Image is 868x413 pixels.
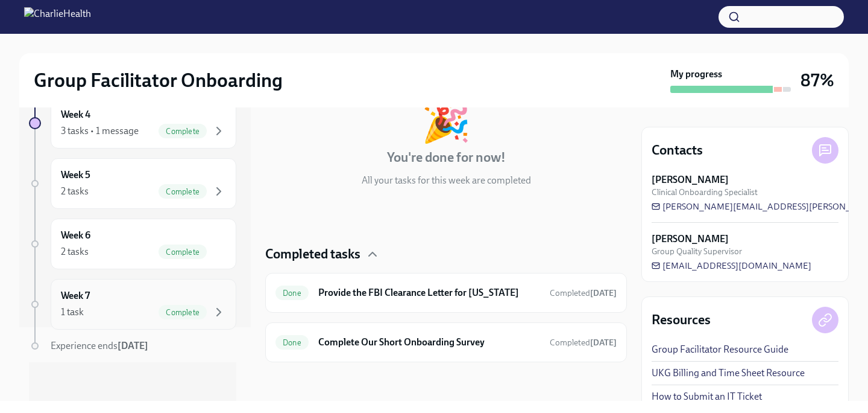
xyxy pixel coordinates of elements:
[652,367,805,380] a: UKG Billing and Time Sheet Resource
[550,287,617,299] span: September 3rd, 2025 11:32
[550,338,617,348] span: Completed
[652,141,703,159] h4: Contacts
[61,306,84,319] div: 1 task
[29,158,236,209] a: Week 52 tasksComplete
[652,173,729,187] strong: [PERSON_NAME]
[652,232,729,246] strong: [PERSON_NAME]
[51,340,148,351] span: Experience ends
[652,311,711,329] h4: Resources
[159,308,207,317] span: Complete
[590,338,617,348] strong: [DATE]
[318,286,540,299] h6: Provide the FBI Clearance Letter for [US_STATE]
[590,288,617,298] strong: [DATE]
[387,149,506,167] h4: You're done for now!
[275,333,617,352] a: DoneComplete Our Short Onboarding SurveyCompleted[DATE]
[265,245,360,263] h4: Completed tasks
[61,229,90,242] h6: Week 6
[34,68,283,92] h2: Group Facilitator Onboarding
[29,98,236,149] a: Week 43 tasks • 1 messageComplete
[275,283,617,303] a: DoneProvide the FBI Clearance Letter for [US_STATE]Completed[DATE]
[275,338,309,347] span: Done
[550,337,617,348] span: September 3rd, 2025 11:33
[24,7,91,27] img: CharlieHealth
[670,68,722,81] strong: My progress
[29,219,236,269] a: Week 62 tasksComplete
[421,101,471,141] div: 🎉
[61,168,90,182] h6: Week 5
[159,187,207,196] span: Complete
[61,245,89,258] div: 2 tasks
[362,174,531,187] p: All your tasks for this week are completed
[652,390,762,403] a: How to Submit an IT Ticket
[652,246,742,257] span: Group Quality Supervisor
[61,289,90,303] h6: Week 7
[118,340,148,351] strong: [DATE]
[275,289,309,298] span: Done
[652,187,758,198] span: Clinical Onboarding Specialist
[29,279,236,330] a: Week 71 taskComplete
[800,69,834,91] h3: 87%
[550,288,617,298] span: Completed
[159,127,207,136] span: Complete
[652,343,788,356] a: Group Facilitator Resource Guide
[265,245,627,263] div: Completed tasks
[159,248,207,257] span: Complete
[652,260,811,272] a: [EMAIL_ADDRESS][DOMAIN_NAME]
[61,124,139,138] div: 3 tasks • 1 message
[61,185,89,198] div: 2 tasks
[61,108,90,121] h6: Week 4
[318,336,540,349] h6: Complete Our Short Onboarding Survey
